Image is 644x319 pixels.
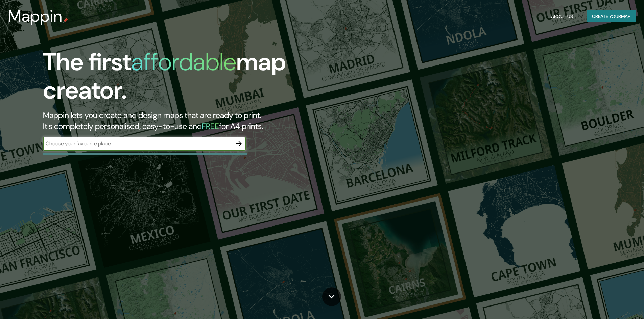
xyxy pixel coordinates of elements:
h5: FREE [202,121,219,131]
h3: Mappin [8,7,63,26]
input: Choose your favourite place [43,140,232,148]
button: About Us [548,10,576,23]
h1: affordable [131,46,236,78]
h1: The first map creator. [43,48,365,110]
h2: Mappin lets you create and design maps that are ready to print. It's completely personalised, eas... [43,110,365,132]
button: Create yourmap [587,10,636,23]
img: mappin-pin [63,18,68,23]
